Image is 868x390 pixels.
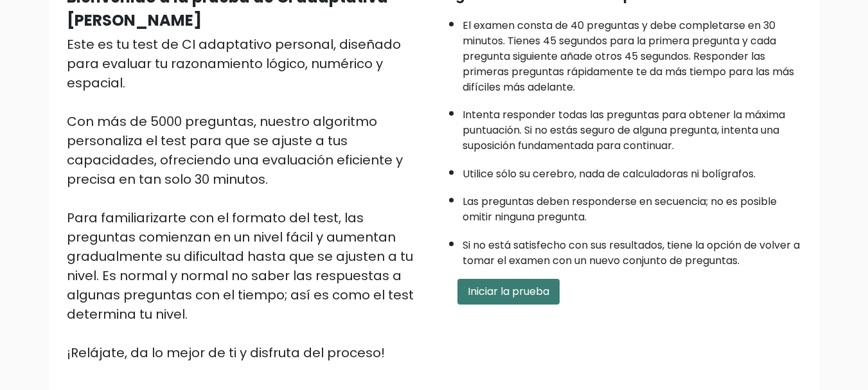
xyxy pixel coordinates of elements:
[463,166,756,181] font: Utilice sólo su cerebro, nada de calculadoras ni bolígrafos.
[463,18,794,94] font: El examen consta de 40 preguntas y debe completarse en 30 minutos. Tienes 45 segundos para la pri...
[67,112,403,188] font: Con más de 5000 preguntas, nuestro algoritmo personaliza el test para que se ajuste a tus capacid...
[457,279,560,305] button: Iniciar la prueba
[463,194,777,224] font: Las preguntas deben responderse en secuencia; no es posible omitir ninguna pregunta.
[67,35,401,92] font: Este es tu test de CI adaptativo personal, diseñado para evaluar tu razonamiento lógico, numérico...
[463,107,785,153] font: Intenta responder todas las preguntas para obtener la máxima puntuación. Si no estás seguro de al...
[468,284,549,299] font: Iniciar la prueba
[67,209,414,323] font: Para familiarizarte con el formato del test, las preguntas comienzan en un nivel fácil y aumentan...
[67,344,385,362] font: ¡Relájate, da lo mejor de ti y disfruta del proceso!
[463,238,800,268] font: Si no está satisfecho con sus resultados, tiene la opción de volver a tomar el examen con un nuev...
